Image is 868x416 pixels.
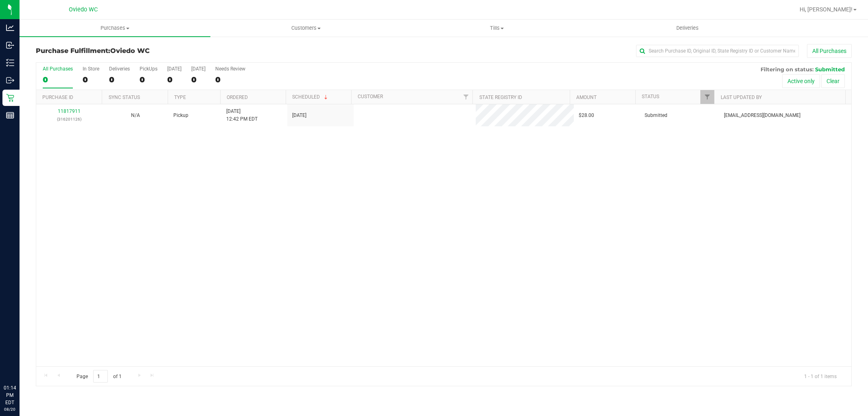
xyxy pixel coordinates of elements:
span: Deliveries [665,24,710,32]
div: [DATE] [191,66,206,72]
a: Tills [401,20,592,37]
span: Purchases [20,24,210,32]
a: 11817911 [58,108,81,114]
p: 01:14 PM EDT [4,384,16,406]
a: Status [642,94,659,99]
a: Filter [459,90,472,104]
span: [DATE] 12:42 PM EDT [226,108,258,123]
button: Active only [782,74,820,88]
span: 1 - 1 of 1 items [798,370,843,382]
iframe: Resource center [8,351,33,375]
span: Tills [402,24,592,32]
div: 0 [43,75,73,84]
div: PickUps [140,66,157,72]
div: 0 [83,75,99,84]
span: Page of 1 [70,370,128,383]
a: Customers [210,20,401,37]
div: 0 [215,75,245,84]
div: Deliveries [109,66,130,72]
span: Not Applicable [131,112,140,118]
a: Ordered [227,95,248,100]
a: Purchase ID [42,95,73,100]
a: Scheduled [292,94,329,100]
a: Sync Status [109,95,140,100]
div: 0 [191,75,206,84]
span: $28.00 [579,112,594,119]
div: [DATE] [167,66,181,72]
input: Search Purchase ID, Original ID, State Registry ID or Customer Name... [636,45,799,57]
div: In Store [83,66,99,72]
button: All Purchases [807,44,852,58]
button: N/A [131,112,140,119]
span: Oviedo WC [110,47,150,55]
a: Type [174,95,186,100]
inline-svg: Analytics [6,24,14,32]
inline-svg: Reports [6,111,14,119]
inline-svg: Retail [6,94,14,102]
span: Customers [211,24,401,32]
div: All Purchases [43,66,73,72]
span: [EMAIL_ADDRESS][DOMAIN_NAME] [724,112,800,119]
span: Submitted [645,112,667,119]
a: Amount [576,95,597,100]
a: Customer [358,94,383,99]
a: State Registry ID [479,95,522,100]
div: Needs Review [215,66,245,72]
div: 0 [109,75,130,84]
a: Deliveries [592,20,783,37]
input: 1 [93,370,108,383]
span: Hi, [PERSON_NAME]! [800,6,853,13]
span: Submitted [815,66,845,73]
inline-svg: Outbound [6,76,14,84]
div: 0 [140,75,157,84]
a: Filter [700,90,714,104]
span: Oviedo WC [69,6,98,13]
span: [DATE] [292,112,306,119]
inline-svg: Inbound [6,41,14,49]
p: 08/20 [4,406,16,412]
a: Purchases [20,20,210,37]
p: (316201126) [41,115,97,123]
h3: Purchase Fulfillment: [36,47,308,55]
span: Pickup [173,112,188,119]
button: Clear [821,74,845,88]
div: 0 [167,75,181,84]
inline-svg: Inventory [6,59,14,67]
a: Last Updated By [721,95,762,100]
span: Filtering on status: [761,66,813,73]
